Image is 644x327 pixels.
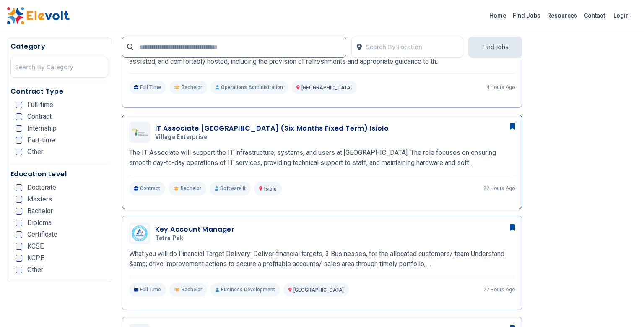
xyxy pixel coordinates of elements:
[155,133,207,141] span: Village Enterprise
[27,149,43,155] span: Other
[27,184,56,191] span: Doctorate
[27,137,55,144] span: Part-time
[602,287,644,327] iframe: Chat Widget
[486,9,509,22] a: Home
[16,149,22,155] input: Other
[129,283,166,296] p: Full Time
[129,182,166,195] p: Contract
[27,208,53,215] span: Bachelor
[581,9,608,22] a: Contact
[10,86,108,97] h5: Contract Type
[7,7,70,24] img: Elevolt
[27,220,52,226] span: Diploma
[16,184,22,191] input: Doctorate
[129,223,515,296] a: Tetra PakKey Account ManagerTetra PakWhat you will do Financial Target Delivery: Deliver financia...
[10,42,108,52] h5: Category
[293,287,344,293] span: [GEOGRAPHIC_DATA]
[16,243,22,250] input: KCSE
[27,113,52,120] span: Contract
[468,37,522,58] button: Find Jobs
[210,81,288,94] p: Operations Administration
[16,231,22,238] input: Certificate
[608,7,634,24] a: Login
[27,255,44,262] span: KCPE
[27,231,57,238] span: Certificate
[16,113,22,120] input: Contract
[27,196,52,203] span: Masters
[509,9,544,22] a: Find Jobs
[16,220,22,226] input: Diploma
[264,186,277,192] span: Isiolo
[129,148,515,168] p: The IT Associate will support the IT infrastructure, systems, and users at [GEOGRAPHIC_DATA]. The...
[16,196,22,203] input: Masters
[483,185,515,192] p: 22 hours ago
[16,125,22,132] input: Internship
[16,208,22,215] input: Bachelor
[301,85,352,91] span: [GEOGRAPHIC_DATA]
[155,235,184,242] span: Tetra Pak
[532,38,637,290] iframe: Advertisement
[182,286,202,293] span: Bachelor
[27,243,44,250] span: KCSE
[27,267,43,273] span: Other
[210,182,251,195] p: Software It
[182,84,202,91] span: Bachelor
[16,255,22,262] input: KCPE
[155,123,389,133] h3: IT Associate [GEOGRAPHIC_DATA] (Six Months Fixed Term) Isiolo
[27,102,53,108] span: Full-time
[181,185,201,192] span: Bachelor
[486,84,515,91] p: 4 hours ago
[10,169,108,179] h5: Education Level
[483,286,515,293] p: 22 hours ago
[131,225,148,242] img: Tetra Pak
[129,81,166,94] p: Full Time
[129,122,515,195] a: Village EnterpriseIT Associate [GEOGRAPHIC_DATA] (Six Months Fixed Term) IsioloVillage Enterprise...
[16,102,22,108] input: Full-time
[16,137,22,144] input: Part-time
[27,125,57,132] span: Internship
[155,225,235,235] h3: Key Account Manager
[544,9,581,22] a: Resources
[210,283,280,296] p: Business Development
[16,267,22,273] input: Other
[129,249,515,269] p: What you will do Financial Target Delivery: Deliver financial targets, 3 Businesses, for the allo...
[131,128,148,136] img: Village Enterprise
